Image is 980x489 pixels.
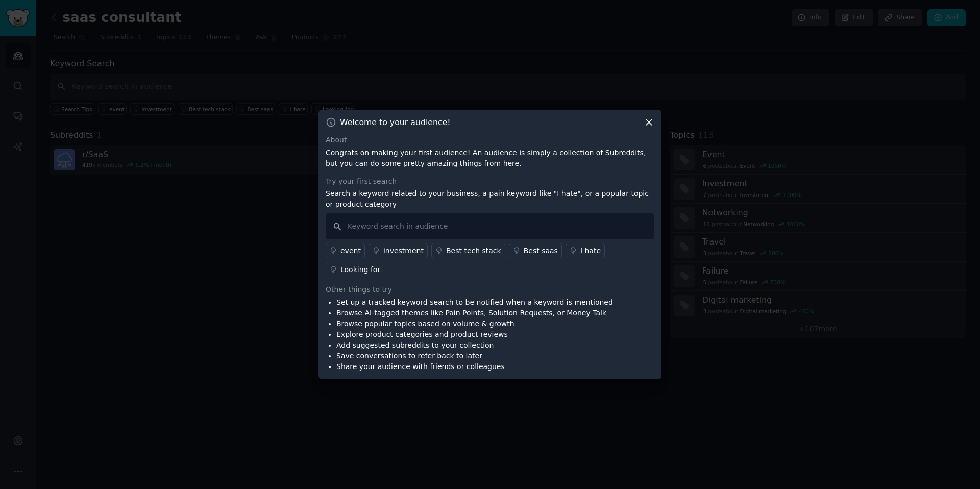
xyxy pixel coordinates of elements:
a: event [326,243,365,258]
div: I hate [580,246,601,256]
div: Other things to try [326,284,654,295]
li: Add suggested subreddits to your collection [336,340,613,351]
a: investment [369,243,428,258]
a: Looking for [326,262,384,277]
div: Looking for [340,264,380,275]
div: About [326,135,654,145]
li: Save conversations to refer back to later [336,351,613,361]
input: Keyword search in audience [326,213,654,239]
div: Try your first search [326,176,654,187]
a: Best saas [509,243,562,258]
div: Best saas [524,246,558,256]
p: Search a keyword related to your business, a pain keyword like "I hate", or a popular topic or pr... [326,188,654,210]
li: Browse popular topics based on volume & growth [336,319,613,329]
div: investment [383,246,424,256]
li: Share your audience with friends or colleagues [336,361,613,372]
li: Set up a tracked keyword search to be notified when a keyword is mentioned [336,297,613,308]
a: I hate [566,243,605,258]
p: Congrats on making your first audience! An audience is simply a collection of Subreddits, but you... [326,148,654,169]
div: Best tech stack [446,246,501,256]
li: Browse AI-tagged themes like Pain Points, Solution Requests, or Money Talk [336,308,613,319]
li: Explore product categories and product reviews [336,329,613,340]
a: Best tech stack [431,243,505,258]
div: event [340,246,361,256]
h3: Welcome to your audience! [340,117,451,128]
